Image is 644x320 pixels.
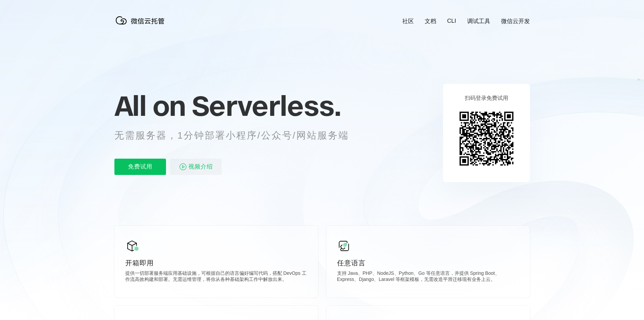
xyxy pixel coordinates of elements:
[114,159,166,175] p: 免费试用
[179,163,187,171] img: video_play.svg
[114,14,169,27] img: 微信云托管
[465,95,508,102] p: 扫码登录免费试用
[188,159,213,175] span: 视频介绍
[337,270,519,284] p: 支持 Java、PHP、NodeJS、Python、Go 等任意语言，并提供 Spring Boot、Express、Django、Laravel 等框架模板，无需改造平滑迁移现有业务上云。
[501,17,530,25] a: 微信云开发
[114,89,185,123] span: All on
[467,17,490,25] a: 调试工具
[114,129,362,142] p: 无需服务器，1分钟部署小程序/公众号/网站服务端
[114,22,169,28] a: 微信云托管
[425,17,436,25] a: 文档
[447,18,456,24] a: CLI
[125,258,307,268] p: 开箱即用
[125,270,307,284] p: 提供一切部署服务端应用基础设施，可根据自己的语言偏好编写代码，搭配 DevOps 工作流高效构建和部署。无需运维管理，将你从各种基础架构工作中解放出来。
[192,89,341,123] span: Serverless.
[337,258,519,268] p: 任意语言
[402,17,414,25] a: 社区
